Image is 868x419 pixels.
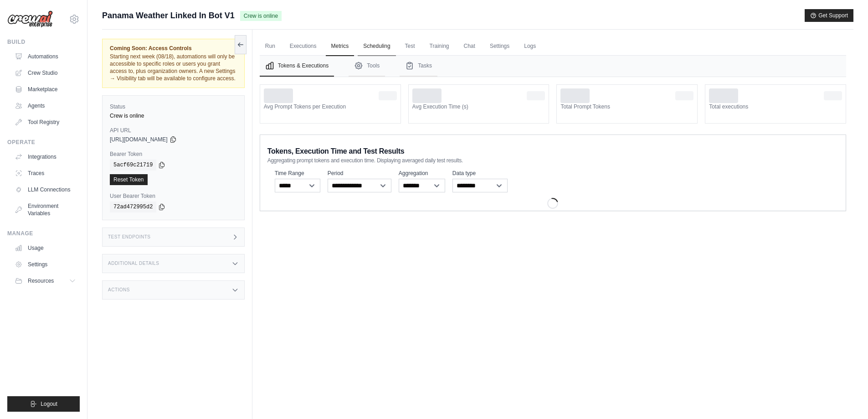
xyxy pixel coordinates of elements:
button: Tools [349,56,385,77]
a: Chat [458,37,481,56]
a: Integrations [11,150,80,164]
div: Crew is online [110,112,237,119]
label: Bearer Token [110,150,237,158]
a: Scheduling [358,37,395,56]
a: Usage [11,241,80,255]
img: Logo [7,10,53,28]
button: Logout [7,396,80,412]
a: Reset Token [110,174,148,185]
label: Time Range [275,170,320,177]
a: Run [260,37,281,56]
code: 5acf69c21719 [110,160,156,171]
label: Status [110,103,237,110]
label: API URL [110,127,237,134]
span: Starting next week (08/18), automations will only be accessible to specific roles or users you gr... [110,53,236,82]
span: Panama Weather Linked In Bot V1 [102,9,235,22]
a: LLM Connections [11,182,80,197]
dt: Avg Prompt Tokens per Execution [264,103,397,110]
a: Logs [519,37,541,56]
a: Training [424,37,455,56]
button: Resources [11,274,80,288]
h3: Actions [108,287,130,293]
a: Metrics [326,37,354,56]
dt: Total Prompt Tokens [560,103,693,110]
label: Aggregation [399,170,445,177]
a: Settings [484,37,515,56]
h3: Test Endpoints [108,234,151,240]
a: Crew Studio [11,66,80,80]
a: Tool Registry [11,115,80,129]
code: 72ad472995d2 [110,202,156,212]
label: Data type [452,170,508,177]
label: Period [328,170,391,177]
a: Executions [284,37,322,56]
span: Aggregating prompt tokens and execution time. Displaying averaged daily test results. [267,157,463,164]
button: Tasks [400,56,437,77]
label: User Bearer Token [110,192,237,200]
a: Traces [11,166,80,181]
span: Coming Soon: Access Controls [110,45,237,52]
h3: Additional Details [108,261,159,266]
a: Settings [11,257,80,272]
dt: Total executions [709,103,842,110]
div: Operate [7,139,80,146]
div: Manage [7,230,80,237]
nav: Tabs [260,56,846,77]
span: Logout [41,400,57,408]
span: Tokens, Execution Time and Test Results [267,146,405,157]
button: Get Support [805,9,853,22]
dt: Avg Execution Time (s) [412,103,545,110]
a: Automations [11,49,80,64]
a: Environment Variables [11,199,80,221]
a: Test [400,37,421,56]
button: Tokens & Executions [260,56,334,77]
div: Build [7,38,80,46]
span: [URL][DOMAIN_NAME] [110,136,168,143]
span: Crew is online [240,11,282,21]
span: Resources [28,277,54,285]
a: Agents [11,98,80,113]
a: Marketplace [11,82,80,97]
